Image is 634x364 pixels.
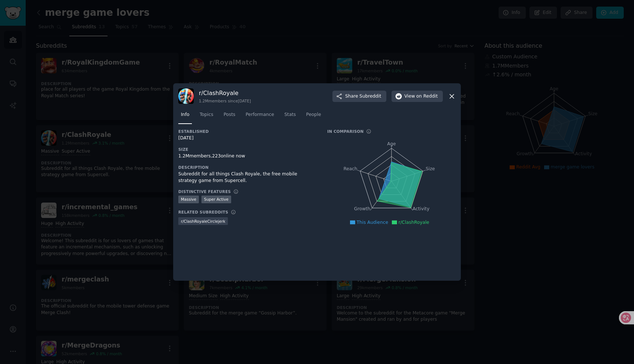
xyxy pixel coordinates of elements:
span: Subreddit [360,93,381,100]
span: People [306,112,321,118]
div: Super Active [201,196,231,203]
span: Performance [245,112,274,118]
div: Subreddit for all things Clash Royale, the free mobile strategy game from Supercell. [178,171,317,184]
h3: Description [178,165,317,170]
div: [DATE] [178,135,317,142]
div: 1.2M members since [DATE] [199,98,251,103]
a: Info [178,109,192,124]
tspan: Activity [413,207,430,212]
span: r/ ClashRoyaleCirclejerk [181,219,225,224]
tspan: Growth [354,207,370,212]
h3: Distinctive Features [178,189,231,194]
h3: r/ ClashRoyale [199,89,251,97]
tspan: Age [387,141,396,146]
div: Massive [178,196,199,203]
a: Topics [197,109,216,124]
button: Viewon Reddit [391,91,443,102]
span: r/ClashRoyale [398,220,429,225]
tspan: Reach [343,166,357,171]
div: 1.2M members, 223 online now [178,153,317,160]
span: This Audience [357,220,388,225]
span: Share [345,93,381,100]
span: Info [181,112,189,118]
h3: Size [178,147,317,152]
img: ClashRoyale [178,88,194,104]
a: Posts [221,109,238,124]
h3: Established [178,129,317,134]
span: Posts [223,112,235,118]
button: ShareSubreddit [332,91,386,102]
a: Performance [243,109,277,124]
span: View [404,93,438,100]
h3: Related Subreddits [178,210,228,215]
h3: In Comparison [327,129,364,134]
span: Topics [200,112,213,118]
a: Stats [282,109,298,124]
span: on Reddit [416,93,438,100]
tspan: Size [426,166,435,171]
a: People [303,109,324,124]
span: Stats [284,112,296,118]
